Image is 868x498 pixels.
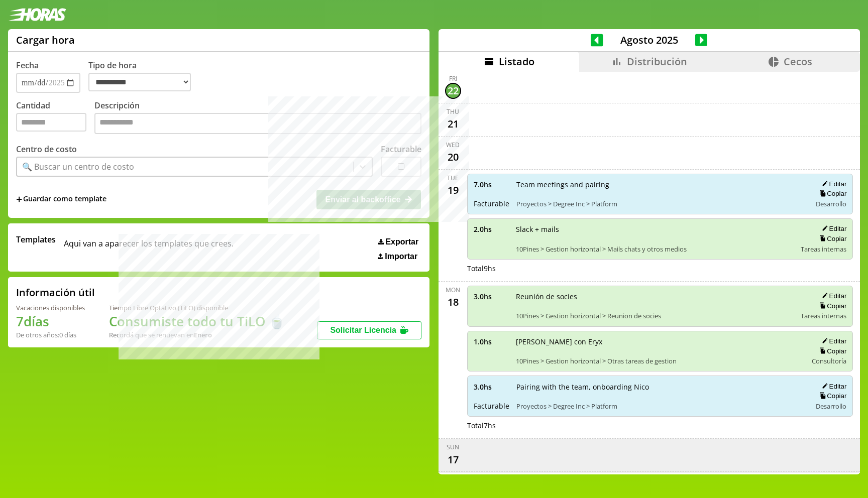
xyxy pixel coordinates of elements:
textarea: Descripción [94,113,421,134]
div: scrollable content [439,72,860,473]
label: Descripción [94,100,421,137]
h1: Cargar hora [16,33,75,47]
div: 20 [445,149,461,165]
span: 10Pines > Gestion horizontal > Reunion de socies [516,311,794,320]
div: 19 [445,182,461,198]
h1: 7 días [16,312,85,330]
button: Exportar [375,237,421,247]
label: Tipo de hora [88,60,199,93]
div: 22 [445,83,461,99]
div: 🔍 Buscar un centro de costo [22,161,134,172]
span: Proyectos > Degree Inc > Platform [516,402,805,411]
span: Team meetings and pairing [516,180,805,189]
div: Tiempo Libre Optativo (TiLO) disponible [109,303,285,312]
span: Pairing with the team, onboarding Nico [516,382,805,392]
button: Copiar [816,234,846,243]
span: Facturable [474,199,509,208]
span: 1.0 hs [474,337,509,346]
input: Cantidad [16,113,86,132]
span: Desarrollo [816,199,846,208]
span: [PERSON_NAME] con Eryx [516,337,805,346]
span: + [16,194,22,205]
div: 18 [445,294,461,310]
span: Cecos [784,55,812,68]
button: Copiar [816,347,846,355]
b: Enero [194,330,212,339]
span: 7.0 hs [474,180,509,189]
button: Copiar [816,189,846,198]
span: 3.0 hs [474,382,509,392]
label: Centro de costo [16,144,77,155]
label: Cantidad [16,100,94,137]
div: Mon [446,286,460,294]
label: Fecha [16,60,39,71]
button: Copiar [816,302,846,310]
button: Editar [819,180,846,188]
span: Listado [499,55,534,68]
div: Sun [447,443,459,451]
button: Editar [819,292,846,300]
div: Fri [449,74,457,83]
span: 2.0 hs [474,224,509,234]
label: Facturable [381,144,421,155]
div: 17 [445,451,461,467]
span: 10Pines > Gestion horizontal > Otras tareas de gestion [516,356,805,365]
span: +Guardar como template [16,194,106,205]
h1: Consumiste todo tu TiLO 🍵 [109,312,285,330]
span: Slack + mails [516,224,794,234]
span: Tareas internas [801,311,846,320]
span: Facturable [474,401,509,411]
span: 3.0 hs [474,292,509,301]
span: Consultoría [812,356,846,365]
button: Editar [819,382,846,391]
span: Agosto 2025 [603,33,695,47]
div: Total 7 hs [467,421,853,430]
div: De otros años: 0 días [16,330,85,339]
span: Solicitar Licencia [330,326,396,334]
div: Recordá que se renuevan en [109,330,285,339]
span: Aqui van a aparecer los templates que crees. [64,234,234,261]
button: Editar [819,337,846,345]
span: Proyectos > Degree Inc > Platform [516,199,805,208]
span: 10Pines > Gestion horizontal > Mails chats y otros medios [516,244,794,254]
div: Wed [446,141,460,149]
button: Editar [819,224,846,233]
span: Templates [16,234,56,245]
img: logotipo [8,8,66,21]
h2: Información útil [16,286,95,299]
button: Solicitar Licencia [317,321,421,339]
span: Importar [385,252,417,261]
span: Tareas internas [801,244,846,254]
div: Thu [447,107,459,116]
span: Reunión de socies [516,292,794,301]
span: Exportar [385,237,418,246]
span: Desarrollo [816,402,846,411]
span: Distribución [627,55,687,68]
div: Vacaciones disponibles [16,303,85,312]
button: Copiar [816,392,846,400]
select: Tipo de hora [88,73,191,91]
div: Total 9 hs [467,264,853,273]
div: Tue [447,174,459,182]
div: 21 [445,116,461,132]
